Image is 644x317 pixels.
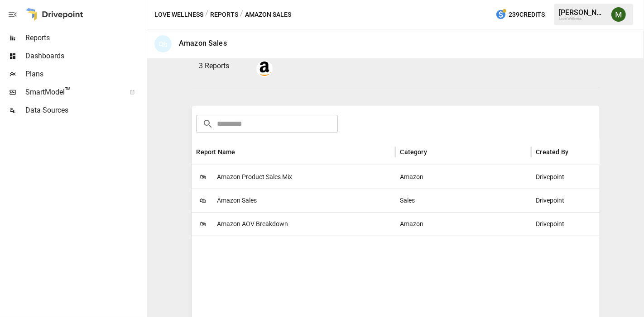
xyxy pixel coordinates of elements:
[257,62,272,76] img: amazon
[509,9,545,20] span: 239 Credits
[236,146,249,158] button: Sort
[196,194,210,207] span: 🛍
[395,165,531,189] div: Amazon
[492,6,548,23] button: 239Credits
[217,189,257,212] span: Amazon Sales
[400,148,427,156] div: Category
[606,2,631,27] button: Meredith Lacasse
[196,217,210,231] span: 🛍
[428,146,440,158] button: Sort
[25,105,145,116] span: Data Sources
[217,213,288,236] span: Amazon AOV Breakdown
[199,61,249,71] p: 3 Reports
[25,33,145,43] span: Reports
[154,9,203,20] button: Love Wellness
[179,39,227,47] div: Amazon Sales
[65,85,71,97] span: ™
[240,9,243,20] div: /
[569,146,582,158] button: Sort
[559,17,606,21] div: Love Wellness
[196,148,235,156] div: Report Name
[395,189,531,212] div: Sales
[25,69,145,80] span: Plans
[217,166,292,189] span: Amazon Product Sales Mix
[25,87,120,98] span: SmartModel
[154,35,172,52] div: 🛍
[395,212,531,236] div: Amazon
[611,7,626,22] img: Meredith Lacasse
[536,148,568,156] div: Created By
[210,9,238,20] button: Reports
[559,8,606,17] div: [PERSON_NAME]
[196,170,210,184] span: 🛍
[25,51,145,62] span: Dashboards
[205,9,208,20] div: /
